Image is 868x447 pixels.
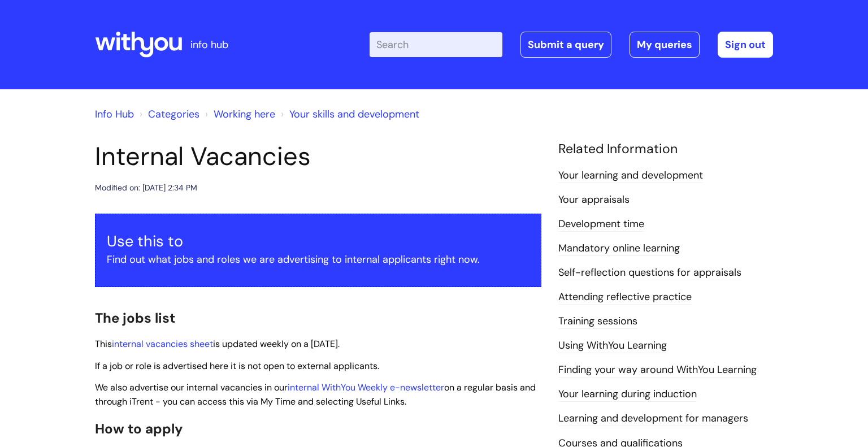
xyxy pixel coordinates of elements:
[558,141,773,157] h4: Related Information
[95,338,340,350] span: This is updated weekly on a [DATE].
[148,107,199,121] a: Categories
[107,232,530,250] h3: Use this to
[95,309,175,327] span: The jobs list
[558,241,680,256] a: Mandatory online learning
[630,32,700,58] a: My queries
[718,32,773,58] a: Sign out
[214,107,275,121] a: Working here
[558,411,748,426] a: Learning and development for managers
[558,338,667,353] a: Using WithYou Learning
[558,217,644,232] a: Development time
[370,32,502,57] input: Search
[558,290,692,305] a: Attending reflective practice
[95,420,183,437] span: How to apply
[95,381,536,407] span: We also advertise our internal vacancies in our on a regular basis and through iTrent - you can a...
[112,338,213,350] a: internal vacancies sheet
[558,363,757,377] a: Finding your way around WithYou Learning
[520,32,611,58] a: Submit a query
[95,107,134,121] a: Info Hub
[107,250,530,268] p: Find out what jobs and roles we are advertising to internal applicants right now.
[137,105,199,123] li: Solution home
[558,193,630,207] a: Your appraisals
[278,105,419,123] li: Your skills and development
[558,266,741,280] a: Self-reflection questions for appraisals
[370,32,773,58] div: | -
[95,181,197,195] div: Modified on: [DATE] 2:34 PM
[289,107,419,121] a: Your skills and development
[190,36,228,54] p: info hub
[558,168,703,183] a: Your learning and development
[95,141,541,172] h1: Internal Vacancies
[288,381,444,393] a: internal WithYou Weekly e-newsletter
[558,314,637,329] a: Training sessions
[95,360,379,372] span: If a job or role is advertised here it is not open to external applicants.
[558,387,697,402] a: Your learning during induction
[202,105,275,123] li: Working here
